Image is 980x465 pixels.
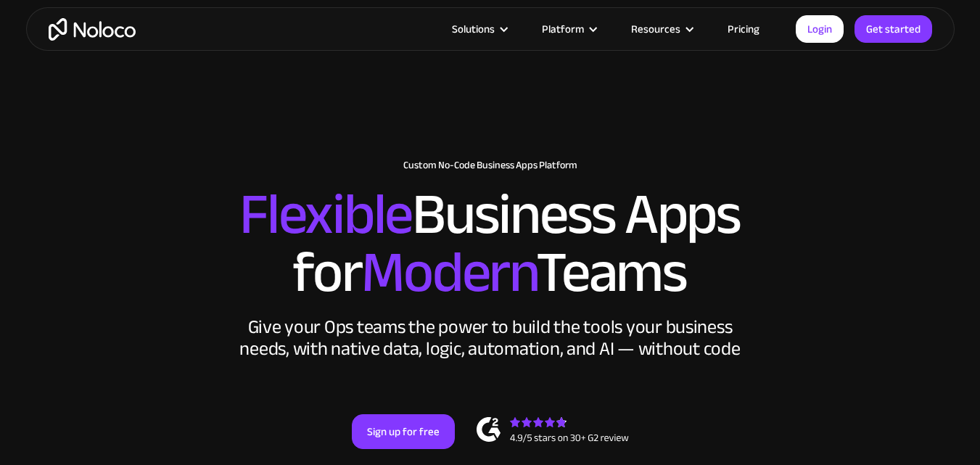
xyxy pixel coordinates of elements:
[524,20,613,38] div: Platform
[796,15,844,43] a: Login
[361,218,536,326] span: Modern
[631,20,680,38] div: Resources
[352,414,455,449] a: Sign up for free
[855,15,932,43] a: Get started
[613,20,709,38] div: Resources
[49,18,136,41] a: home
[239,160,412,268] span: Flexible
[41,160,940,171] h1: Custom No-Code Business Apps Platform
[434,20,524,38] div: Solutions
[452,20,495,38] div: Solutions
[41,186,940,302] h2: Business Apps for Teams
[236,316,744,360] div: Give your Ops teams the power to build the tools your business needs, with native data, logic, au...
[709,20,778,38] a: Pricing
[542,20,584,38] div: Platform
